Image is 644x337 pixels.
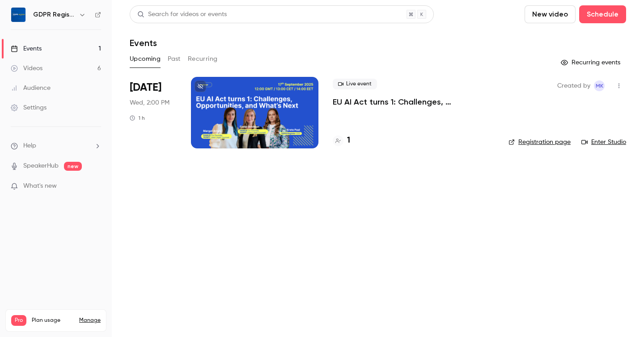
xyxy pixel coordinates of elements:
[64,162,82,171] span: new
[11,8,25,22] img: GDPR Register
[23,181,57,191] span: What's new
[557,55,626,70] button: Recurring events
[594,80,605,91] span: Marit Kesa
[333,79,377,89] span: Live event
[188,52,218,66] button: Recurring
[130,98,169,107] span: Wed, 2:00 PM
[11,103,47,112] div: Settings
[11,64,42,73] div: Videos
[23,161,59,171] a: SpeakerHub
[525,5,576,23] button: New video
[130,114,145,122] div: 1 h
[11,315,26,326] span: Pro
[333,97,494,107] a: EU AI Act turns 1: Challenges, Opportunities, and What’s Next
[79,317,101,324] a: Manage
[581,138,626,147] a: Enter Studio
[33,10,75,19] h6: GDPR Register
[596,80,603,91] span: MK
[333,135,350,147] a: 1
[579,5,626,23] button: Schedule
[11,141,101,151] li: help-dropdown-opener
[32,317,74,324] span: Plan usage
[347,135,350,147] h4: 1
[23,141,36,151] span: Help
[508,138,571,147] a: Registration page
[11,44,42,53] div: Events
[130,38,157,48] h1: Events
[557,80,590,91] span: Created by
[130,80,161,95] span: [DATE]
[168,52,181,66] button: Past
[137,10,227,19] div: Search for videos or events
[11,84,51,93] div: Audience
[130,77,177,148] div: Sep 17 Wed, 2:00 PM (Europe/Tallinn)
[130,52,161,66] button: Upcoming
